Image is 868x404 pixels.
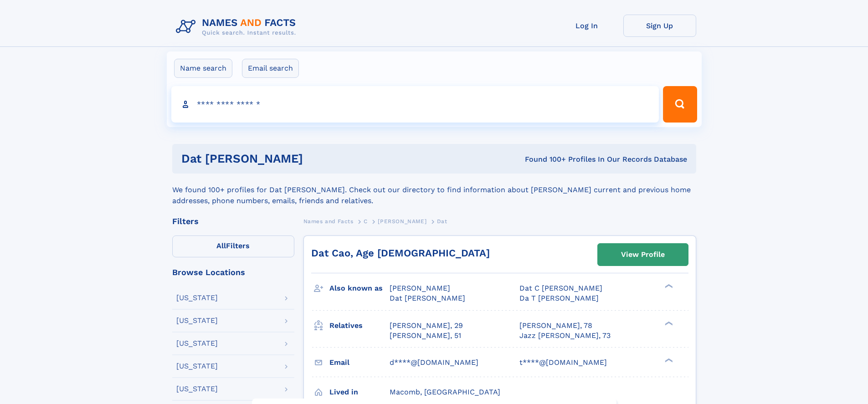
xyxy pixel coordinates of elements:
[242,59,299,78] label: Email search
[172,235,294,257] label: Filters
[364,215,368,227] a: C
[663,283,673,289] div: ❯
[171,86,659,123] input: search input
[216,241,226,250] span: All
[621,244,665,265] div: View Profile
[390,284,450,292] span: [PERSON_NAME]
[519,284,602,292] span: Dat C [PERSON_NAME]
[390,294,465,302] span: Dat [PERSON_NAME]
[329,384,390,400] h3: Lived in
[663,320,673,326] div: ❯
[437,218,447,225] span: Dat
[519,321,592,331] a: [PERSON_NAME], 78
[181,153,414,164] h1: Dat [PERSON_NAME]
[663,357,673,363] div: ❯
[378,218,426,225] span: [PERSON_NAME]
[172,15,303,39] img: Logo Names and Facts
[390,321,463,331] a: [PERSON_NAME], 29
[176,294,218,302] div: [US_STATE]
[663,86,697,123] button: Search Button
[329,355,390,370] h3: Email
[311,247,490,259] a: Dat Cao, Age [DEMOGRAPHIC_DATA]
[303,215,354,227] a: Names and Facts
[390,331,461,341] a: [PERSON_NAME], 51
[378,215,426,227] a: [PERSON_NAME]
[172,174,696,206] div: We found 100+ profiles for Dat [PERSON_NAME]. Check out our directory to find information about [...
[176,385,218,393] div: [US_STATE]
[598,244,688,266] a: View Profile
[550,15,623,37] a: Log In
[519,294,599,302] span: Da T [PERSON_NAME]
[176,340,218,347] div: [US_STATE]
[176,317,218,324] div: [US_STATE]
[414,154,687,164] div: Found 100+ Profiles In Our Records Database
[172,217,294,225] div: Filters
[390,388,500,396] span: Macomb, [GEOGRAPHIC_DATA]
[329,281,390,296] h3: Also known as
[519,331,611,341] a: Jazz [PERSON_NAME], 73
[623,15,696,37] a: Sign Up
[329,318,390,333] h3: Relatives
[174,59,232,78] label: Name search
[176,363,218,370] div: [US_STATE]
[364,218,368,225] span: C
[172,268,294,276] div: Browse Locations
